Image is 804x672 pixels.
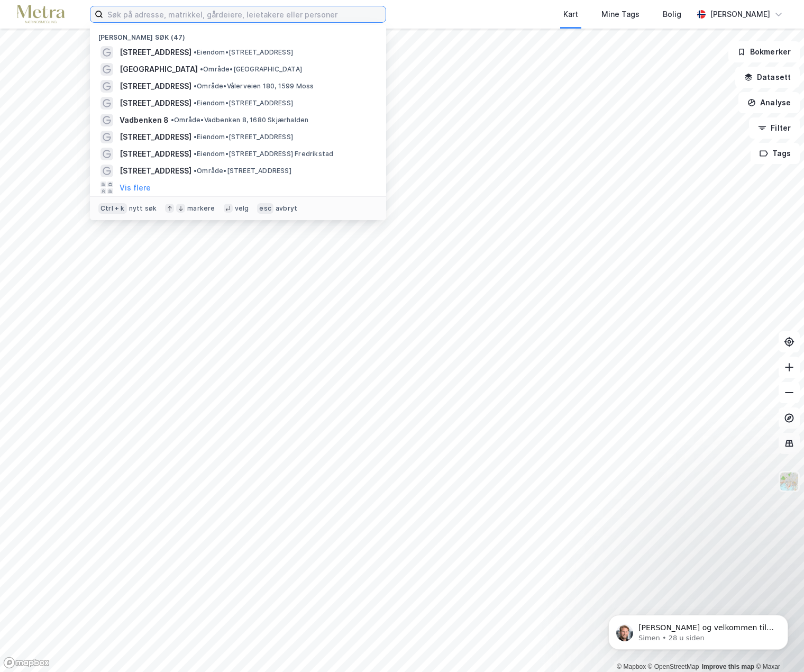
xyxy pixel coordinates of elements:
div: Kart [563,8,578,21]
div: avbryt [276,204,297,213]
span: • [194,99,197,107]
span: Område • [STREET_ADDRESS] [194,167,291,175]
span: • [194,133,197,141]
iframe: Intercom notifications melding [592,593,804,667]
span: • [194,150,197,158]
span: Eiendom • [STREET_ADDRESS] [194,48,293,57]
span: [STREET_ADDRESS] [120,148,191,160]
div: Ctrl + k [98,203,127,214]
span: [STREET_ADDRESS] [120,165,191,177]
span: Vadbenken 8 [120,114,169,126]
button: Bokmerker [728,41,800,62]
span: Område • Vadbenken 8, 1680 Skjærhalden [171,116,308,124]
a: OpenStreetMap [648,663,699,670]
span: Eiendom • [STREET_ADDRESS] Fredrikstad [194,150,333,158]
div: nytt søk [129,204,157,213]
a: Improve this map [702,663,754,670]
div: markere [187,204,215,213]
a: Mapbox homepage [3,657,50,669]
span: • [194,48,197,56]
span: • [200,65,203,73]
button: Datasett [735,67,800,88]
div: [PERSON_NAME] [710,8,770,21]
button: Vis flere [120,181,151,194]
input: Søk på adresse, matrikkel, gårdeiere, leietakere eller personer [103,6,386,22]
a: Mapbox [617,663,646,670]
span: Område • [GEOGRAPHIC_DATA] [200,65,302,74]
span: • [194,167,197,175]
img: metra-logo.256734c3b2bbffee19d4.png [17,5,65,24]
span: Eiendom • [STREET_ADDRESS] [194,99,293,107]
button: Filter [749,117,800,139]
span: [STREET_ADDRESS] [120,46,191,59]
span: [GEOGRAPHIC_DATA] [120,63,198,76]
div: Bolig [663,8,681,21]
div: Mine Tags [601,8,639,21]
span: • [171,116,174,124]
div: [PERSON_NAME] søk (47) [90,25,386,44]
div: esc [257,203,273,214]
img: Z [779,471,799,492]
span: [STREET_ADDRESS] [120,97,191,110]
span: • [194,82,197,90]
div: velg [235,204,249,213]
button: Tags [751,143,800,164]
span: [STREET_ADDRESS] [120,80,191,93]
span: Eiendom • [STREET_ADDRESS] [194,133,293,141]
span: Område • Vålerveien 180, 1599 Moss [194,82,314,90]
button: Analyse [738,92,800,113]
span: [STREET_ADDRESS] [120,131,191,143]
